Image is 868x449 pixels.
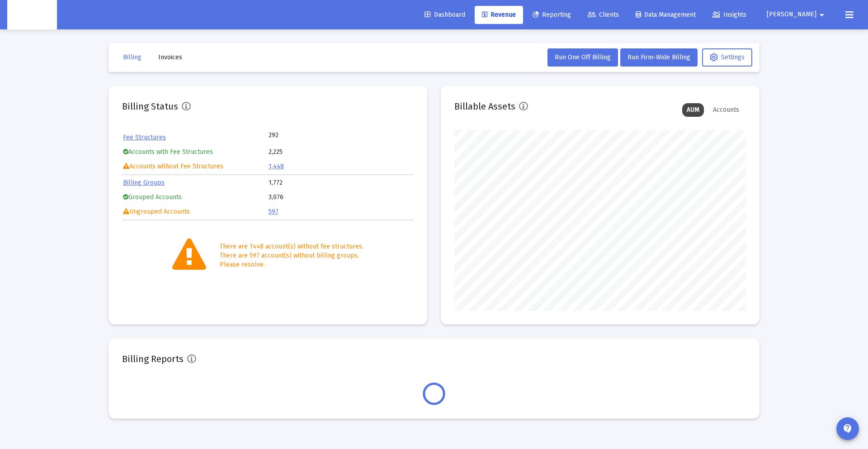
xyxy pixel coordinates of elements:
[425,11,465,19] span: Dashboard
[628,6,703,24] a: Data Management
[708,103,744,117] div: Accounts
[627,53,690,61] span: Run Firm-Wide Billing
[220,251,363,260] div: There are 597 account(s) without billing groups.
[705,6,754,24] a: Insights
[122,99,178,114] h2: Billing Status
[123,191,268,204] td: Grouped Accounts
[712,11,746,19] span: Insights
[842,423,853,434] mat-icon: contact_support
[122,352,184,366] h2: Billing Reports
[533,11,571,19] span: Reporting
[580,6,626,24] a: Clients
[620,48,698,67] button: Run Firm-Wide Billing
[636,11,696,19] span: Data Management
[482,11,516,19] span: Revenue
[475,6,523,24] a: Revenue
[682,103,704,117] div: AUM
[269,208,278,215] a: 597
[767,11,816,19] span: [PERSON_NAME]
[417,6,472,24] a: Dashboard
[269,162,284,170] a: 1,448
[123,205,268,219] td: Ungrouped Accounts
[710,53,745,61] span: Settings
[269,131,341,140] td: 292
[816,6,827,24] mat-icon: arrow_drop_down
[123,134,166,141] a: Fee Structures
[123,179,165,186] a: Billing Groups
[158,53,182,61] span: Invoices
[555,53,611,61] span: Run One Off Billing
[123,145,268,159] td: Accounts with Fee Structures
[525,6,578,24] a: Reporting
[151,48,189,67] button: Invoices
[123,160,268,173] td: Accounts without Fee Structures
[269,176,413,190] td: 1,772
[14,6,50,24] img: Dashboard
[588,11,619,19] span: Clients
[269,191,413,204] td: 3,076
[123,53,142,61] span: Billing
[454,99,515,114] h2: Billable Assets
[116,48,149,67] button: Billing
[220,260,363,269] div: Please resolve.
[269,145,413,159] td: 2,225
[220,242,363,251] div: There are 1448 account(s) without fee structures.
[702,48,752,67] button: Settings
[547,48,618,67] button: Run One Off Billing
[756,5,838,24] button: [PERSON_NAME]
